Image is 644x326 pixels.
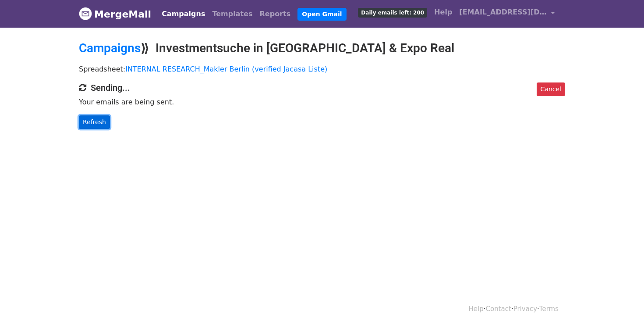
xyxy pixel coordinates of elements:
p: Your emails are being sent. [79,97,565,107]
a: Campaigns [79,41,141,55]
span: [EMAIL_ADDRESS][DOMAIN_NAME] [459,7,547,18]
a: INTERNAL RESEARCH_Makler Berlin (verified Jacasa Liste) [125,65,327,73]
a: Templates [209,5,256,23]
a: [EMAIL_ADDRESS][DOMAIN_NAME] [456,4,558,24]
p: Spreadsheet: [79,64,565,74]
a: MergeMail [79,5,151,23]
span: Daily emails left: 200 [358,8,427,18]
a: Help [469,305,484,313]
a: Reports [256,5,294,23]
a: Refresh [79,115,110,129]
a: Privacy [513,305,537,313]
a: Cancel [537,82,565,96]
a: Help [431,4,456,21]
a: Contact [486,305,511,313]
h4: Sending... [79,82,565,93]
a: Terms [539,305,559,313]
img: MergeMail logo [79,7,92,20]
a: Open Gmail [297,8,346,21]
h2: ⟫ Investmentsuche in [GEOGRAPHIC_DATA] & Expo Real [79,41,565,56]
a: Campaigns [158,5,209,23]
iframe: Chat Widget [600,284,644,326]
a: Daily emails left: 200 [354,4,431,21]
